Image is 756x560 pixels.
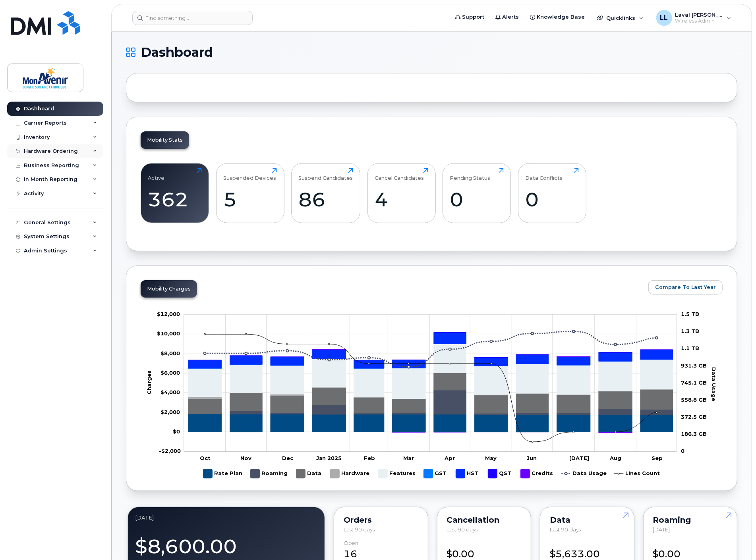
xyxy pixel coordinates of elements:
[364,455,375,461] tspan: Feb
[648,280,723,294] button: Compare To Last Year
[148,188,202,211] div: 362
[157,330,180,337] g: $0
[521,466,554,481] g: Credits
[344,526,375,533] span: Last 90 days
[570,455,590,461] tspan: [DATE]
[681,396,707,403] tspan: 558.8 GB
[344,517,418,523] div: Orders
[160,369,180,376] g: $0
[525,168,579,219] a: Data Conflicts0
[299,168,353,181] div: Suspend Candidates
[450,168,491,181] div: Pending Status
[681,328,699,334] tspan: 1.3 TB
[681,311,699,317] tspan: 1.5 TB
[160,389,180,395] tspan: $4,000
[711,367,717,401] tspan: Data Usage
[615,466,660,481] g: Lines Count
[681,345,699,351] tspan: 1.1 TB
[527,455,537,461] tspan: Jun
[160,389,180,395] g: $0
[160,409,180,415] tspan: $2,000
[160,350,180,356] tspan: $8,000
[681,379,707,386] tspan: 745.1 GB
[485,455,497,461] tspan: May
[525,168,563,181] div: Data Conflicts
[379,466,416,481] g: Features
[157,311,180,317] g: $0
[331,466,371,481] g: Hardware
[375,168,428,219] a: Cancel Candidates4
[488,466,513,481] g: QST
[160,369,180,376] tspan: $6,000
[450,168,504,219] a: Pending Status0
[450,188,504,211] div: 0
[188,414,673,432] g: Rate Plan
[203,466,243,481] g: Rate Plan
[562,466,607,481] g: Data Usage
[424,466,448,481] g: GST
[681,414,707,420] tspan: 372.5 GB
[652,455,663,461] tspan: Sep
[550,517,625,523] div: Data
[188,350,673,433] g: Credits
[141,46,213,58] span: Dashboard
[188,373,673,414] g: Data
[655,283,716,291] span: Compare To Last Year
[282,455,294,461] tspan: Dec
[160,409,180,415] g: $0
[681,431,707,437] tspan: 186.3 GB
[157,311,180,317] tspan: $12,000
[447,517,522,523] div: Cancellation
[157,330,180,337] tspan: $10,000
[653,517,728,523] div: Roaming
[188,344,673,398] g: Features
[188,373,673,399] g: Hardware
[146,311,718,481] g: Chart
[241,455,252,461] tspan: Nov
[203,466,660,481] g: Legend
[188,333,673,368] g: HST
[299,168,353,219] a: Suspend Candidates86
[681,448,684,454] tspan: 0
[200,455,211,461] tspan: Oct
[403,455,414,461] tspan: Mar
[223,188,277,211] div: 5
[316,455,342,461] tspan: Jan 2025
[159,448,181,454] g: $0
[609,455,621,461] tspan: Aug
[550,526,581,533] span: Last 90 days
[375,188,428,211] div: 4
[173,428,180,435] tspan: $0
[525,188,579,211] div: 0
[223,168,276,181] div: Suspended Devices
[148,168,202,219] a: Active362
[681,362,707,368] tspan: 931.3 GB
[223,168,277,219] a: Suspended Devices5
[456,466,480,481] g: HST
[148,168,165,181] div: Active
[375,168,424,181] div: Cancel Candidates
[296,466,323,481] g: Data
[653,526,670,533] span: [DATE]
[146,370,153,395] tspan: Charges
[444,455,455,461] tspan: Apr
[299,188,353,211] div: 86
[251,466,288,481] g: Roaming
[135,514,317,521] div: September 2025
[159,448,181,454] tspan: -$2,000
[344,540,358,546] div: Open
[160,350,180,356] g: $0
[447,526,478,533] span: Last 90 days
